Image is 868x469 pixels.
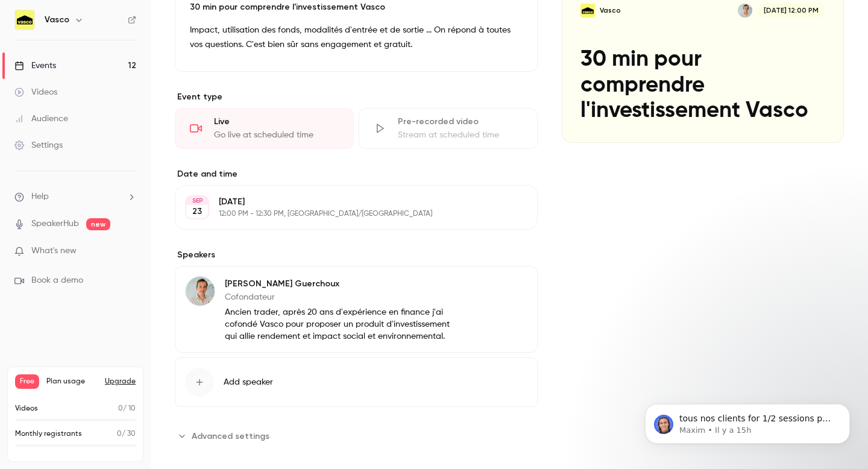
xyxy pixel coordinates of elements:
span: Aide [192,406,210,415]
div: Mathieu Guerchoux[PERSON_NAME] GuerchouxCofondateurAncien trader, après 20 ans d'expérience en fi... [175,266,538,353]
img: logo [24,23,43,42]
span: What's new [31,245,77,257]
p: Bonjour 👋 [24,86,217,106]
div: Profile image for Maximtous nos clients for 1/2 sessions par semaine répétés toutes les semainesM... [13,180,228,225]
p: Cofondateur [225,291,459,303]
p: / 30 [117,429,136,439]
div: Manage the live webinar [25,335,202,348]
div: Settings [14,139,63,151]
img: Profile image for Maxim [175,19,199,43]
span: Trouver une réponse [25,307,123,320]
span: Free [15,374,39,389]
p: Impact, utilisation des fonds, modalités d'entrée et de sortie ... On répond à toutes vos questio... [190,23,523,52]
p: Videos [15,403,38,414]
section: Advanced settings [175,426,538,445]
button: Aide [161,376,241,424]
p: Ancien trader, après 20 ans d'expérience en finance j'ai cofondé Vasco pour proposer un produit d... [225,306,459,342]
img: Profile image for Maxim [25,190,49,215]
div: Pre-recorded video [398,116,523,128]
button: Add speaker [175,357,538,407]
p: Comment pouvons-nous vous aider ? [24,106,217,147]
button: Trouver une réponse [17,301,224,326]
a: SpeakerHub [31,218,79,230]
div: Stream at scheduled time [398,129,523,141]
img: Mathieu Guerchoux [186,277,215,306]
div: Pre-recorded videoStream at scheduled time [359,108,538,149]
span: Help [31,190,49,203]
span: Advanced settings [192,430,269,442]
span: Add speaker [224,376,273,388]
li: help-dropdown-opener [14,190,136,203]
div: Message récent [25,172,216,185]
img: Vasco [15,10,34,30]
button: Upgrade [105,377,136,386]
img: Profile image for Karim [152,19,176,43]
span: Book a demo [31,274,83,287]
p: Monthly registrants [15,429,82,439]
label: Date and time [175,168,538,180]
span: Plan usage [46,377,98,386]
h6: Vasco [45,14,69,26]
button: Advanced settings [175,426,277,445]
img: Profile image for Salim [129,19,153,43]
div: Go live at scheduled time [214,129,339,141]
div: LiveGo live at scheduled time [175,108,354,149]
div: Step 4 - Contact Management Overview [17,353,224,375]
p: 12:00 PM - 12:30 PM, [GEOGRAPHIC_DATA]/[GEOGRAPHIC_DATA] [219,209,474,219]
p: / 10 [118,403,136,414]
div: Audience [14,113,68,125]
span: Conversations [90,406,151,415]
div: Videos [14,86,57,98]
p: 30 min pour comprendre l'investissement Vasco [190,1,523,13]
span: 0 [118,405,123,412]
div: • Il y a 15h [84,203,128,215]
div: Step 4 - Contact Management Overview [25,357,202,370]
button: Conversations [80,376,160,424]
div: Live [214,116,339,128]
div: Envoyez-nous un messageNous répondons généralement dans un délai de quelques minutes [12,231,229,290]
div: Fermer [207,19,229,41]
label: Speakers [175,249,538,261]
div: SEP [186,197,208,205]
span: new [86,218,110,230]
div: Nous répondons généralement dans un délai de quelques minutes [25,254,201,280]
div: Maxim [54,203,81,215]
div: Message récentProfile image for Maximtous nos clients for 1/2 sessions par semaine répétés toutes... [12,162,229,225]
p: Event type [175,91,538,103]
iframe: Intercom notifications message [627,379,868,463]
div: Events [14,60,56,72]
span: 0 [117,430,122,438]
span: tous nos clients for 1/2 sessions par semaine répétés toutes les semaines [54,191,406,201]
p: 23 [192,206,202,218]
p: [DATE] [219,196,474,208]
div: Manage the live webinar [17,330,224,353]
p: [PERSON_NAME] Guerchoux [225,278,459,290]
div: Envoyez-nous un message [25,242,201,254]
span: Accueil [23,406,57,415]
